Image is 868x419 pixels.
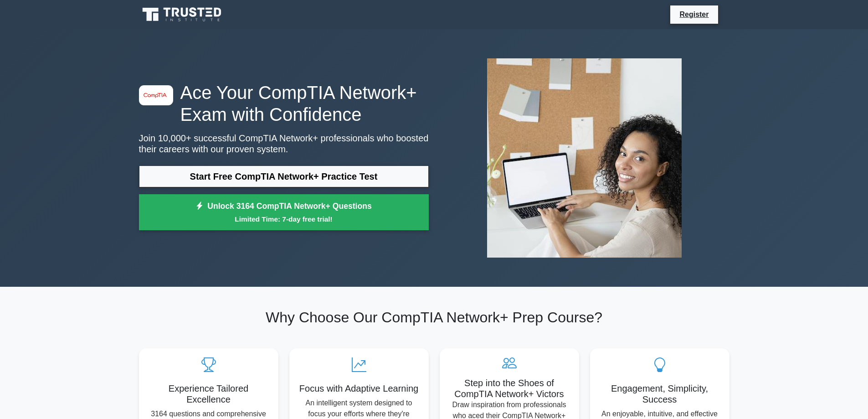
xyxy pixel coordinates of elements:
h2: Why Choose Our CompTIA Network+ Prep Course? [139,309,729,326]
a: Register [674,9,714,20]
small: Limited Time: 7-day free trial! [150,214,417,224]
h5: Experience Tailored Excellence [146,383,271,405]
p: Join 10,000+ successful CompTIA Network+ professionals who boosted their careers with our proven ... [139,133,429,155]
h5: Focus with Adaptive Learning [297,383,421,394]
a: Unlock 3164 CompTIA Network+ QuestionsLimited Time: 7-day free trial! [139,194,429,231]
h5: Engagement, Simplicity, Success [597,383,722,405]
a: Start Free CompTIA Network+ Practice Test [139,166,429,187]
h5: Step into the Shoes of CompTIA Network+ Victors [447,378,572,399]
h1: Ace Your CompTIA Network+ Exam with Confidence [139,82,429,125]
